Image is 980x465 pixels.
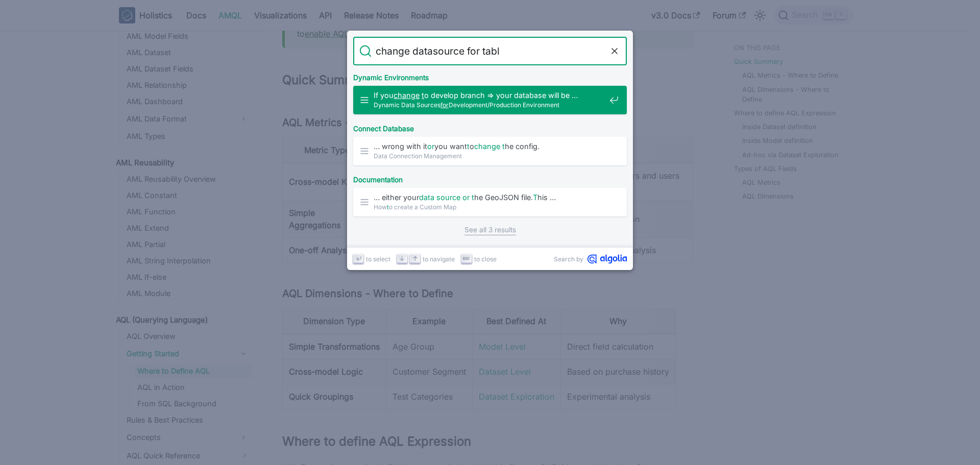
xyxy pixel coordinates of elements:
[353,86,627,114] a: If youchange to develop branch => your database will be …Dynamic Data SourcesforDevelopment/Produ...
[351,167,629,188] div: Documentation
[474,142,500,151] mark: change
[533,193,537,202] mark: T
[554,254,583,264] span: Search by
[351,65,629,86] div: Dynamic Environments
[423,254,455,264] span: to navigate
[467,142,470,151] mark: t
[419,193,460,202] mark: data source
[587,254,627,264] svg: Algolia
[464,225,516,235] a: See all 3 results
[502,142,505,151] mark: t
[398,255,406,262] svg: Arrow down
[374,192,605,202] span: … either your he GeoJSON file. his …
[411,255,419,262] svg: Arrow up
[351,116,629,137] div: Connect Database
[608,45,621,57] button: Clear the query
[474,254,497,264] span: to close
[353,137,627,165] a: … wrong with itoryou wanttochange the config.Data Connection Management
[427,142,434,151] mark: or
[374,141,605,151] span: … wrong with it you want o he config.
[355,255,362,262] svg: Enter key
[353,188,627,216] a: … either yourdata source or the GeoJSON file.This …Howto create a Custom Map
[374,90,605,100] span: If you o develop branch => your database will be …
[462,255,470,262] svg: Escape key
[554,254,627,264] a: Search byAlgolia
[374,151,605,161] span: Data Connection Management
[422,91,424,100] mark: t
[372,37,608,65] input: Search docs
[440,101,449,109] mark: for
[387,203,389,211] mark: t
[472,193,474,202] mark: t
[366,254,390,264] span: to select
[374,100,605,110] span: Dynamic Data Sources Development/Production Environment
[374,202,605,212] span: How o create a Custom Map
[394,91,420,100] mark: change
[462,193,470,202] mark: or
